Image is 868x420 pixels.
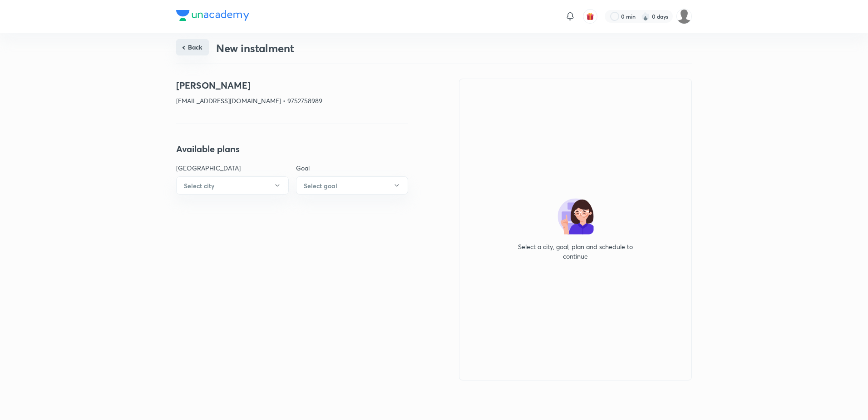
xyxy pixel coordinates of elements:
[296,163,409,173] p: Goal
[176,163,289,173] p: [GEOGRAPHIC_DATA]
[216,42,294,55] h3: New instalment
[184,181,214,190] h6: Select city
[176,39,209,55] button: Back
[583,9,597,24] button: avatar
[557,198,594,235] img: no-plan-selected
[176,10,249,21] img: Company Logo
[586,12,594,20] img: avatar
[296,176,409,195] button: Select goal
[304,181,337,190] h6: Select goal
[176,96,408,105] p: [EMAIL_ADDRESS][DOMAIN_NAME] • 9752758989
[641,12,650,21] img: streak
[176,142,408,156] h4: Available plans
[176,176,289,195] button: Select city
[176,10,249,23] a: Company Logo
[176,79,408,92] h4: [PERSON_NAME]
[512,242,639,261] p: Select a city, goal, plan and schedule to continue
[676,9,692,24] img: PRADEEP KADAM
